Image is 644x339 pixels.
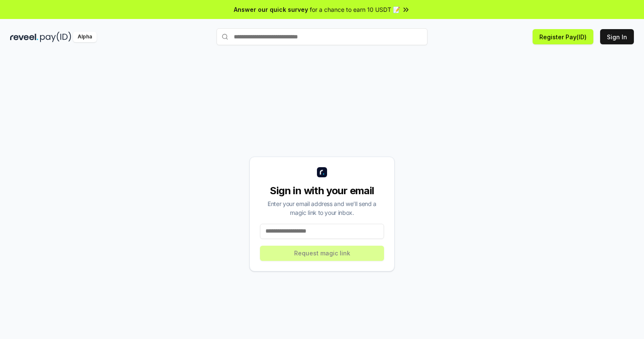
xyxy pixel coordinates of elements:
div: Enter your email address and we’ll send a magic link to your inbox. [260,199,384,217]
button: Sign In [600,29,634,44]
span: for a chance to earn 10 USDT 📝 [310,5,400,14]
div: Sign in with your email [260,184,384,198]
div: Alpha [73,32,97,42]
button: Register Pay(ID) [533,29,593,44]
img: pay_id [40,32,71,42]
img: reveel_dark [10,32,38,42]
span: Answer our quick survey [234,5,308,14]
img: logo_small [317,167,327,177]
